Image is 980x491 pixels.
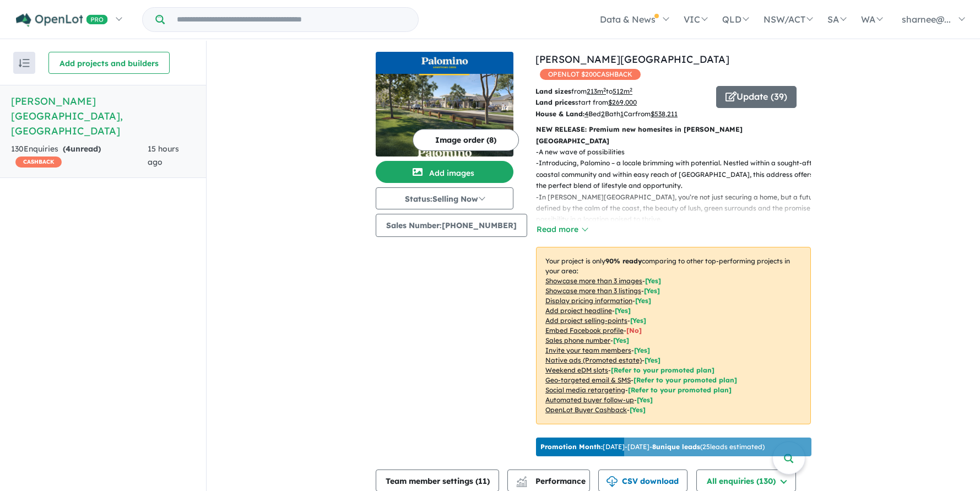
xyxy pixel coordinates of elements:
input: Try estate name, suburb, builder or developer [167,8,416,31]
div: 130 Enquir ies [11,143,148,169]
span: 4 [66,144,71,154]
u: Display pricing information [545,296,632,305]
a: [PERSON_NAME][GEOGRAPHIC_DATA] [535,53,729,66]
sup: 2 [630,87,632,93]
img: Palomino - Armstrong Creek Logo [380,56,509,69]
span: [Yes] [630,406,646,414]
u: $ 538,211 [651,110,678,118]
u: $ 269,000 [608,98,637,106]
u: Showcase more than 3 images [545,277,642,285]
u: Native ads (Promoted estate) [545,356,642,364]
p: - In [PERSON_NAME][GEOGRAPHIC_DATA], you’re not just securing a home, but a future defined by the... [536,192,820,225]
img: download icon [607,476,618,487]
u: Add project selling-points [545,316,627,325]
span: [Refer to your promoted plan] [628,386,732,394]
u: 4 [584,110,588,118]
span: [ Yes ] [635,296,651,305]
b: 90 % ready [605,257,642,265]
u: Embed Facebook profile [545,326,624,334]
span: 15 hours ago [148,144,179,167]
a: Palomino - Armstrong Creek LogoPalomino - Armstrong Creek [376,52,513,157]
p: NEW RELEASE: Premium new homesites in [PERSON_NAME][GEOGRAPHIC_DATA] [536,124,811,147]
span: [ No ] [626,326,642,334]
img: Palomino - Armstrong Creek [376,74,513,157]
span: [ Yes ] [634,346,650,354]
span: [Yes] [637,396,653,404]
span: 11 [478,476,487,486]
span: sharnee@... [902,14,951,25]
p: start from [535,97,708,108]
b: Land sizes [535,87,571,95]
u: Geo-targeted email & SMS [545,376,631,384]
span: [Refer to your promoted plan] [611,366,714,374]
p: - Introducing, Palomino – a locale brimming with potential. Nestled within a sought-after coastal... [536,158,820,191]
span: [ Yes ] [645,277,661,285]
u: Sales phone number [545,336,610,344]
span: to [606,87,632,95]
span: [ Yes ] [615,306,631,315]
button: Add projects and builders [48,52,170,74]
u: Add project headline [545,306,612,315]
u: Automated buyer follow-up [545,396,634,404]
p: [DATE] - [DATE] - ( 25 leads estimated) [540,442,765,452]
u: Weekend eDM slots [545,366,608,374]
b: House & Land: [535,110,584,118]
img: sort.svg [19,59,30,67]
strong: ( unread) [63,144,101,154]
u: Social media retargeting [545,386,625,394]
h5: [PERSON_NAME][GEOGRAPHIC_DATA] , [GEOGRAPHIC_DATA] [11,94,195,138]
span: [ Yes ] [613,336,629,344]
img: Openlot PRO Logo White [16,13,108,27]
span: [ Yes ] [630,316,646,325]
b: Land prices [535,98,575,106]
b: 8 unique leads [652,443,700,451]
img: bar-chart.svg [516,480,527,487]
span: CASHBACK [15,157,62,168]
u: 2 [601,110,605,118]
button: Read more [536,223,588,236]
p: Bed Bath Car from [535,109,708,120]
span: Performance [518,476,586,486]
u: 512 m [613,87,632,95]
span: [Refer to your promoted plan] [634,376,737,384]
span: OPENLOT $ 200 CASHBACK [540,69,641,80]
span: [ Yes ] [644,287,660,295]
u: Invite your team members [545,346,631,354]
button: Add images [376,161,513,183]
sup: 2 [603,87,606,93]
button: Image order (8) [413,129,519,151]
b: Promotion Month: [540,443,603,451]
img: line-chart.svg [517,476,527,482]
button: Sales Number:[PHONE_NUMBER] [376,214,527,237]
u: 213 m [587,87,606,95]
u: 1 [620,110,624,118]
p: from [535,86,708,97]
p: Your project is only comparing to other top-performing projects in your area: - - - - - - - - - -... [536,247,811,424]
button: Status:Selling Now [376,187,513,209]
u: Showcase more than 3 listings [545,287,641,295]
p: - A new wave of possibilities [536,147,820,158]
u: OpenLot Buyer Cashback [545,406,627,414]
span: [Yes] [645,356,660,364]
button: Update (39) [716,86,797,108]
